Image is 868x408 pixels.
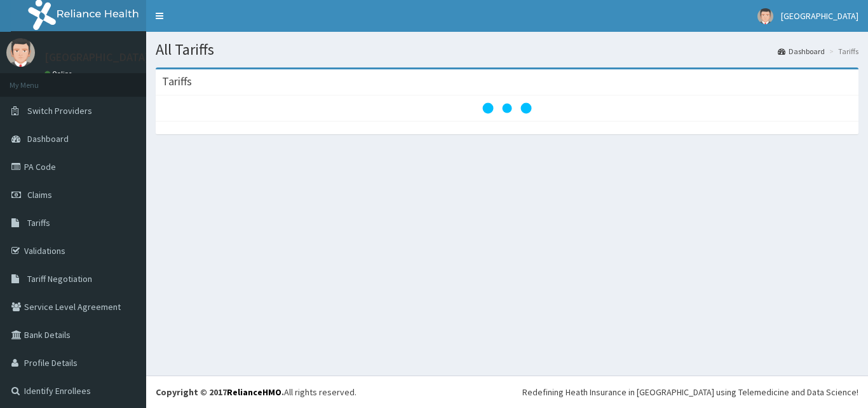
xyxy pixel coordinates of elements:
[227,386,281,398] a: RelianceHMO
[156,41,858,58] h1: All Tariffs
[156,386,284,398] strong: Copyright © 2017 .
[27,217,50,229] span: Tariffs
[6,38,35,67] img: User Image
[826,46,858,57] li: Tariffs
[27,189,52,200] span: Claims
[44,52,149,63] p: [GEOGRAPHIC_DATA]
[482,83,532,134] svg: audio-loading
[162,76,192,87] h3: Tariffs
[27,273,92,285] span: Tariff Negotiation
[146,376,868,408] footer: All rights reserved.
[781,10,858,22] span: [GEOGRAPHIC_DATA]
[27,133,69,144] span: Dashboard
[778,46,825,57] a: Dashboard
[27,105,92,116] span: Switch Providers
[44,69,75,78] a: Online
[757,8,773,24] img: User Image
[522,386,858,398] div: Redefining Heath Insurance in [GEOGRAPHIC_DATA] using Telemedicine and Data Science!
